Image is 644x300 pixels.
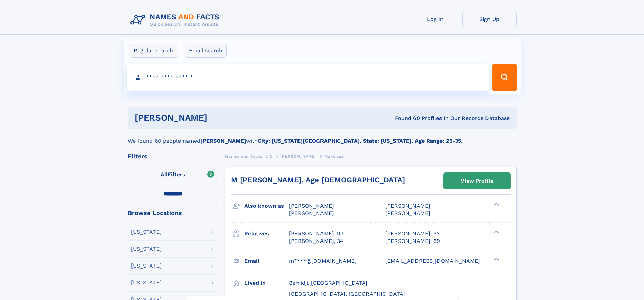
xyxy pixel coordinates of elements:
[244,277,289,289] h3: Lived in
[289,237,343,245] a: [PERSON_NAME], 34
[280,154,316,159] span: [PERSON_NAME]
[131,280,162,285] div: [US_STATE]
[385,237,440,245] a: [PERSON_NAME], 69
[225,152,262,160] a: Names and Facts
[131,263,162,269] div: [US_STATE]
[131,246,162,252] div: [US_STATE]
[244,200,289,212] h3: Also known as
[128,11,225,29] img: Logo Names and Facts
[408,11,462,27] a: Log In
[128,210,218,216] div: Browse Locations
[385,203,430,209] span: [PERSON_NAME]
[492,64,517,91] button: Search Button
[461,173,493,189] div: View Profile
[200,138,246,144] b: [PERSON_NAME]
[301,115,510,122] div: Found 60 Profiles In Our Records Database
[289,203,334,209] span: [PERSON_NAME]
[128,167,218,183] label: Filters
[324,154,344,159] span: Makenzie
[385,210,430,216] span: [PERSON_NAME]
[270,152,273,160] a: C
[185,44,227,58] label: Email search
[135,114,301,122] h1: [PERSON_NAME]
[492,257,500,261] div: ❯
[128,129,517,145] div: We found 60 people named with .
[289,280,367,286] span: Bemidji, [GEOGRAPHIC_DATA]
[244,255,289,267] h3: Email
[244,228,289,239] h3: Relatives
[161,171,168,178] span: All
[231,176,405,184] a: M [PERSON_NAME], Age [DEMOGRAPHIC_DATA]
[462,11,517,27] a: Sign Up
[444,173,510,189] a: View Profile
[131,229,162,235] div: [US_STATE]
[492,230,500,234] div: ❯
[289,210,334,216] span: [PERSON_NAME]
[280,152,316,160] a: [PERSON_NAME]
[492,202,500,207] div: ❯
[385,258,480,264] span: [EMAIL_ADDRESS][DOMAIN_NAME]
[258,138,461,144] b: City: [US_STATE][GEOGRAPHIC_DATA], State: [US_STATE], Age Range: 25-35
[129,44,177,58] label: Regular search
[270,154,273,159] span: C
[289,230,343,237] a: [PERSON_NAME], 93
[127,64,489,91] input: search input
[385,230,440,237] a: [PERSON_NAME], 93
[289,291,405,297] span: [GEOGRAPHIC_DATA], [GEOGRAPHIC_DATA]
[128,153,218,159] div: Filters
